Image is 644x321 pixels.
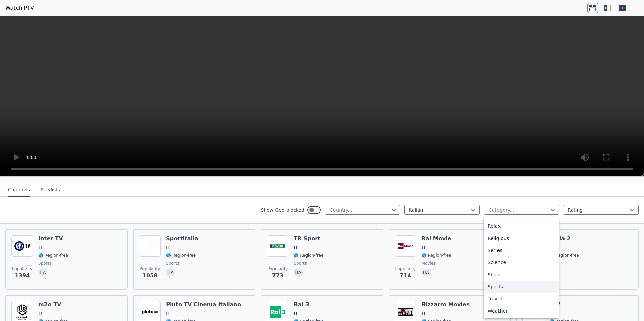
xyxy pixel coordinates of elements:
h6: Sportitalia [166,235,198,242]
h6: Rai Movie [422,235,451,242]
span: 1058 [142,272,158,280]
div: Religious [484,232,559,244]
span: Popularity [12,266,32,272]
span: Popularity [395,266,416,272]
p: ita [38,269,47,276]
span: IT [166,245,170,250]
span: IT [294,245,298,250]
img: Rai Movie [395,235,416,257]
img: TR Sport [267,235,288,257]
a: WatchIPTV [5,4,34,12]
div: Shop [484,269,559,281]
span: IT [422,245,426,250]
div: Weather [484,305,559,317]
div: Travel [484,293,559,305]
h6: TR Sport [294,235,323,242]
h6: Rai 3 [294,301,323,308]
span: movies [422,261,436,266]
div: Series [484,244,559,256]
img: Sportitalia [139,235,161,257]
span: sports [294,261,307,266]
span: 🌎 Region-free [549,253,579,258]
h6: Bizzarro Movies [422,301,470,308]
h6: LA7 [549,301,579,308]
span: 🌎 Region-free [422,253,451,258]
img: Inter TV [11,235,33,257]
h6: m2o TV [38,301,68,308]
h6: Pluto TV Cinema Italiano [166,301,241,308]
h6: Italia 2 [549,235,579,242]
span: IT [38,311,43,316]
span: IT [38,245,43,250]
h6: Inter TV [38,235,68,242]
span: 🌎 Region-free [294,253,323,258]
div: Sports [484,281,559,293]
button: Playlists [41,184,60,197]
span: 🌎 Region-free [38,253,68,258]
p: ita [166,269,175,276]
div: Relax [484,220,559,232]
button: Channels [8,184,30,197]
span: IT [422,311,426,316]
p: ita [422,269,430,276]
span: 1394 [15,272,30,280]
span: Popularity [267,266,288,272]
div: Science [484,256,559,269]
span: 🌎 Region-free [166,253,196,258]
span: sports [38,261,51,266]
span: IT [294,311,298,316]
span: sports [166,261,179,266]
span: Popularity [140,266,160,272]
span: 773 [272,272,283,280]
p: ita [294,269,302,276]
span: IT [166,311,170,316]
label: Show Geo-blocked [261,207,304,213]
span: 714 [400,272,411,280]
